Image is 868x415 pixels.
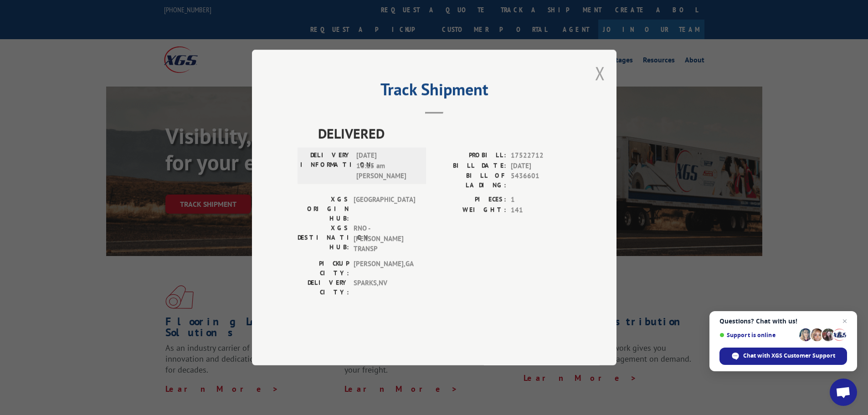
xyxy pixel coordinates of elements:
[743,352,835,360] span: Chat with XGS Customer Support
[356,150,418,181] span: [DATE] 10:15 am [PERSON_NAME]
[511,161,571,171] span: [DATE]
[354,259,415,278] span: [PERSON_NAME] , GA
[298,259,349,278] label: PICKUP CITY:
[298,278,349,297] label: DELIVERY CITY:
[830,379,857,406] div: Open chat
[434,161,506,171] label: BILL DATE:
[434,150,506,161] label: PROBILL:
[839,316,850,327] span: Close chat
[298,83,571,100] h2: Track Shipment
[354,195,415,223] span: [GEOGRAPHIC_DATA]
[719,332,796,338] span: Support is online
[511,205,571,215] span: 141
[300,150,352,181] label: DELIVERY INFORMATION:
[434,195,506,205] label: PIECES:
[318,123,571,143] span: DELIVERED
[595,61,605,85] button: Close modal
[511,150,571,161] span: 17522712
[434,171,506,190] label: BILL OF LADING:
[511,171,571,190] span: 5436601
[719,348,847,365] div: Chat with XGS Customer Support
[298,223,349,254] label: XGS DESTINATION HUB:
[511,195,571,205] span: 1
[354,278,415,297] span: SPARKS , NV
[719,318,847,325] span: Questions? Chat with us!
[298,195,349,223] label: XGS ORIGIN HUB:
[434,205,506,215] label: WEIGHT:
[354,223,415,254] span: RNO - [PERSON_NAME] TRANSP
